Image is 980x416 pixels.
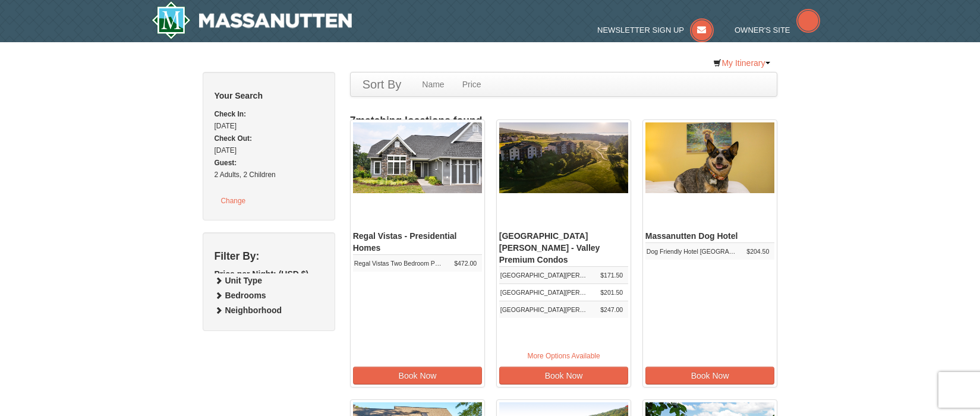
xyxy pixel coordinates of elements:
[735,26,790,34] span: Owner's Site
[499,367,629,385] a: Book Now
[353,231,457,253] span: Regal Vistas - Presidential Homes
[746,248,769,255] span: $204.50
[600,272,623,279] span: $171.50
[499,348,629,364] a: More Options Available
[215,159,237,167] strong: Guest:
[597,26,684,34] span: Newsletter Sign Up
[215,134,252,143] strong: Check Out:
[215,110,247,118] strong: Check In:
[500,286,590,298] div: [GEOGRAPHIC_DATA][PERSON_NAME] One Bedroom Deluxe Condo with [PERSON_NAME]
[350,115,356,127] span: 7
[453,73,490,96] a: Price
[647,245,736,257] div: Dog Friendly Hotel [GEOGRAPHIC_DATA]
[353,367,483,385] a: Book Now
[215,90,323,102] h5: Your Search
[600,306,623,313] span: $247.00
[225,276,262,285] strong: Unit Type
[597,26,714,34] a: Newsletter Sign Up
[705,54,777,72] a: My Itinerary
[500,269,590,281] div: [GEOGRAPHIC_DATA][PERSON_NAME] One Bedroom Standard Condo
[215,269,309,279] strong: Price per Night: (USD $)
[500,304,590,316] div: [GEOGRAPHIC_DATA][PERSON_NAME] Two Bedroom Deluxe Condo with [PERSON_NAME]*
[225,291,266,300] strong: Bedrooms
[645,122,775,193] img: 27428181-5-81c892a3.jpg
[645,231,738,241] span: Massanutten Dog Hotel
[735,26,820,34] a: Owner's Site
[215,169,323,181] div: 2 Adults, 2 Children
[152,1,352,39] img: Massanutten Resort Logo
[351,73,414,96] a: Sort By
[215,144,323,156] div: [DATE]
[152,1,352,39] a: Massanutten Resort
[413,73,453,96] a: Name
[350,115,778,127] h4: matching locations found.
[215,193,253,209] button: Change
[600,289,623,296] span: $201.50
[215,120,323,132] div: [DATE]
[645,367,775,385] a: Book Now
[499,231,600,264] span: [GEOGRAPHIC_DATA][PERSON_NAME] - Valley Premium Condos
[225,305,282,315] strong: Neighborhood
[499,122,629,193] img: 19219041-4-ec11c166.jpg
[354,257,443,269] div: Regal Vistas Two Bedroom Presidential Home with [PERSON_NAME]
[454,260,477,267] span: $472.00
[215,250,323,262] h4: Filter By:
[353,122,483,193] img: 19218991-1-902409a9.jpg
